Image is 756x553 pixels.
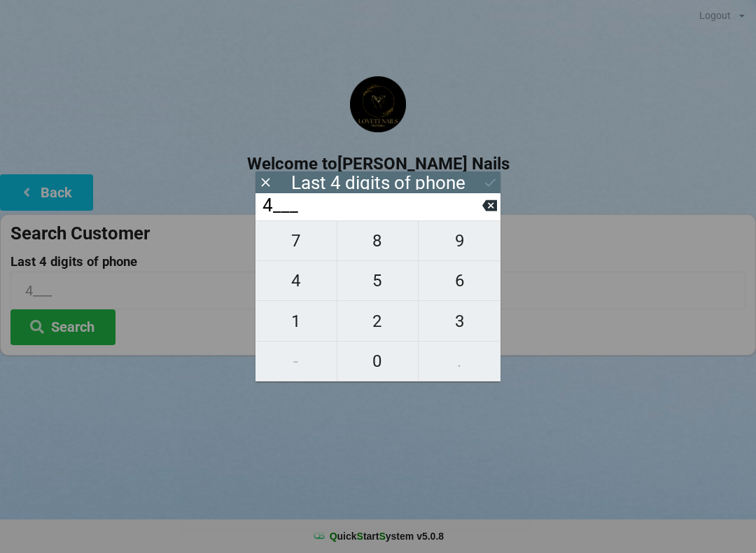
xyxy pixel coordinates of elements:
span: 0 [337,346,419,376]
button: 6 [419,261,500,301]
button: 3 [419,301,500,341]
span: 6 [419,266,500,295]
span: 7 [255,226,337,255]
button: 5 [337,261,419,301]
div: Last 4 digits of phone [291,176,465,190]
button: 0 [337,342,419,381]
span: 4 [255,266,337,295]
span: 1 [255,307,337,336]
button: 2 [337,301,419,341]
span: 5 [337,266,419,295]
button: 7 [255,220,337,261]
button: 1 [255,301,337,341]
span: 9 [419,226,500,255]
span: 3 [419,307,500,336]
button: 4 [255,261,337,301]
span: 8 [337,226,419,255]
button: 9 [419,220,500,261]
span: 2 [337,307,419,336]
button: 8 [337,220,419,261]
